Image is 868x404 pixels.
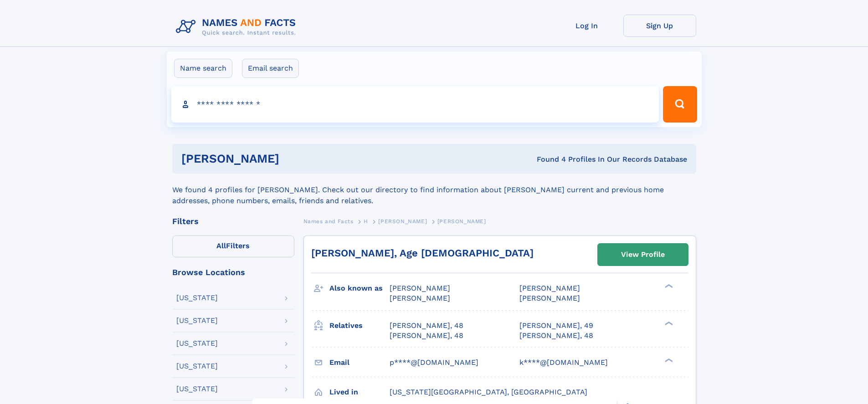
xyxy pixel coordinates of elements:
[390,321,463,331] a: [PERSON_NAME], 48
[390,331,463,341] a: [PERSON_NAME], 48
[663,320,673,326] div: ❯
[364,218,368,225] span: H
[329,318,390,333] h3: Relatives
[437,218,486,225] span: [PERSON_NAME]
[663,283,673,289] div: ❯
[519,294,580,302] span: [PERSON_NAME]
[174,59,232,78] label: Name search
[329,384,390,400] h3: Lived in
[390,388,587,396] span: [US_STATE][GEOGRAPHIC_DATA], [GEOGRAPHIC_DATA]
[519,331,593,341] a: [PERSON_NAME], 48
[390,294,450,302] span: [PERSON_NAME]
[176,363,218,370] div: [US_STATE]
[623,15,696,37] a: Sign Up
[311,247,534,259] a: [PERSON_NAME], Age [DEMOGRAPHIC_DATA]
[176,385,218,393] div: [US_STATE]
[303,215,354,227] a: Names and Facts
[408,154,687,164] div: Found 4 Profiles In Our Records Database
[216,241,226,250] span: All
[171,86,659,123] input: search input
[663,357,673,363] div: ❯
[598,244,688,266] a: View Profile
[621,244,665,265] div: View Profile
[329,281,390,296] h3: Also known as
[176,317,218,324] div: [US_STATE]
[329,355,390,370] h3: Email
[176,294,218,302] div: [US_STATE]
[519,321,593,331] a: [PERSON_NAME], 49
[663,86,697,123] button: Search Button
[378,218,427,225] span: [PERSON_NAME]
[172,217,294,225] div: Filters
[176,340,218,347] div: [US_STATE]
[390,284,450,292] span: [PERSON_NAME]
[364,215,368,227] a: H
[378,215,427,227] a: [PERSON_NAME]
[172,15,303,39] img: Logo Names and Facts
[550,15,623,37] a: Log In
[181,153,408,164] h1: [PERSON_NAME]
[519,284,580,292] span: [PERSON_NAME]
[172,268,294,276] div: Browse Locations
[172,174,696,206] div: We found 4 profiles for [PERSON_NAME]. Check out our directory to find information about [PERSON_...
[172,235,294,257] label: Filters
[242,59,299,78] label: Email search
